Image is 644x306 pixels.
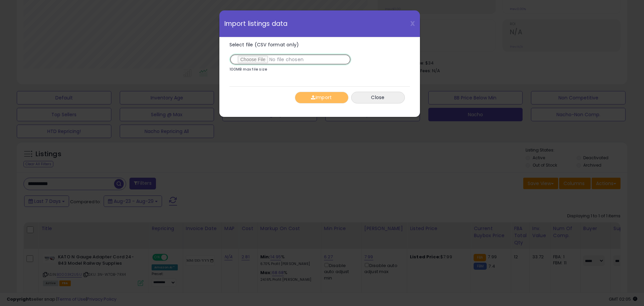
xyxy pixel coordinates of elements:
span: Import listings data [224,20,288,27]
span: X [410,19,415,28]
button: Import [295,92,348,103]
span: Select file (CSV format only) [229,41,299,48]
p: 100MB max file size [229,68,267,71]
button: Close [351,92,405,103]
